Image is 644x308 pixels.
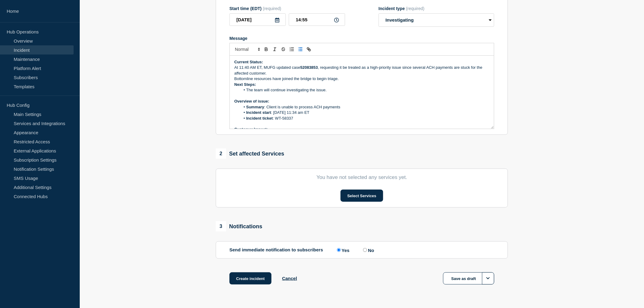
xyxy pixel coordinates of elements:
[216,221,262,232] div: Notifications
[234,82,256,87] strong: Next Steps:
[271,46,279,53] button: Toggle italic text
[229,174,494,180] p: You have not selected any services yet.
[216,221,226,232] span: 3
[288,46,296,53] button: Toggle ordered list
[379,6,494,11] div: Incident type
[246,105,264,109] strong: Summary
[234,60,263,64] strong: Current Status:
[229,247,323,253] p: Send immediate notification to subscribers
[229,6,345,11] div: Start time (EDT)
[296,46,305,53] button: Toggle bulleted list
[229,36,494,41] div: Message
[240,110,490,115] li: : [DATE] 11:34 am ET
[240,116,490,121] li: : WT-58337
[240,87,490,93] li: The team will continue investigating the issue.
[363,248,367,252] input: No
[234,127,268,131] strong: Customer Impact:
[482,272,494,285] button: Options
[282,276,297,281] button: Cancel
[289,13,345,26] input: HH:MM
[341,190,383,202] button: Select Services
[232,46,262,53] span: Font size
[229,272,271,285] button: Create incident
[234,65,489,76] p: At 11:40 AM ET, MUFG updated case , requesting it be treated as a high-priority issue since sever...
[262,46,271,53] button: Toggle bold text
[300,65,318,70] strong: 52083853
[305,46,313,53] button: Toggle link
[230,56,494,129] div: Message
[335,247,350,253] label: Yes
[234,76,489,82] p: Bottomline resources have joined the bridge to begin triage.
[246,116,273,121] strong: Incident ticket
[406,6,425,11] span: (required)
[246,110,271,115] strong: Incident start
[337,248,341,252] input: Yes
[379,13,494,27] select: Incident type
[443,272,494,285] button: Save as draft
[234,99,269,103] strong: Overview of issue:
[240,104,490,110] li: : Client is unable to process ACH payments
[362,247,374,253] label: No
[229,247,494,253] div: Send immediate notification to subscribers
[279,46,288,53] button: Toggle strikethrough text
[229,13,286,26] input: YYYY-MM-DD
[263,6,282,11] span: (required)
[216,149,284,159] div: Set affected Services
[216,149,226,159] span: 2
